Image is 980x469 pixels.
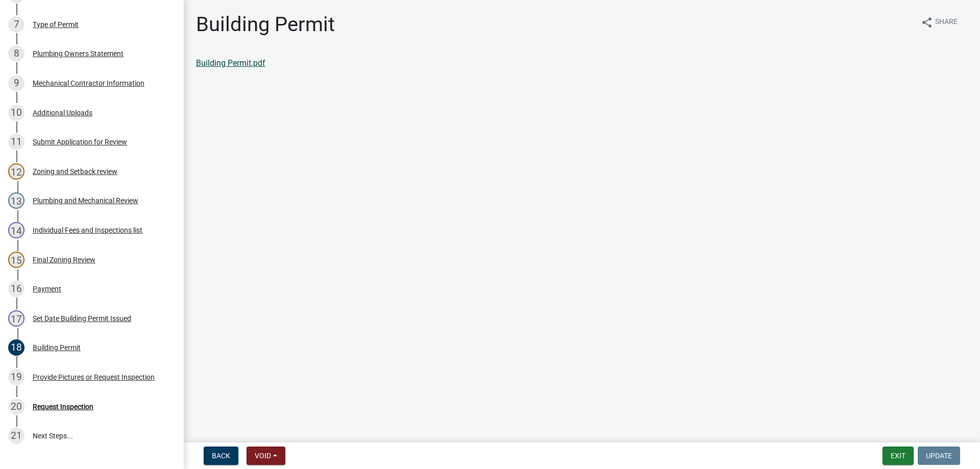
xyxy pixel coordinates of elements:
div: Plumbing Owners Statement [33,50,124,57]
div: Submit Application for Review [33,138,127,145]
i: share [921,16,933,29]
div: 8 [8,45,24,62]
button: Update [918,447,960,465]
div: Plumbing and Mechanical Review [33,197,138,204]
span: Update [926,452,952,460]
div: Individual Fees and Inspections list [33,227,142,234]
span: Back [212,452,230,460]
div: Additional Uploads [33,109,92,116]
div: Zoning and Setback review [33,168,117,175]
div: Type of Permit [33,21,79,28]
button: Void [247,447,285,465]
div: 13 [8,192,24,209]
span: Void [255,452,271,460]
div: 14 [8,222,24,238]
div: 10 [8,105,24,121]
button: Exit [883,447,914,465]
div: 9 [8,75,24,91]
div: Set Date Building Permit Issued [33,315,131,322]
button: Back [204,447,238,465]
div: 15 [8,252,24,268]
div: 11 [8,134,24,150]
span: Share [935,16,958,29]
div: Provide Pictures or Request Inspection [33,374,155,381]
div: 17 [8,310,24,327]
div: Request Inspection [33,403,93,410]
div: Final Zoning Review [33,256,95,263]
div: 18 [8,339,24,356]
div: 16 [8,281,24,297]
div: Payment [33,285,61,292]
h1: Building Permit [196,12,335,37]
div: Mechanical Contractor Information [33,80,144,87]
button: shareShare [913,12,966,32]
a: Building Permit.pdf [196,58,265,68]
div: 19 [8,369,24,385]
div: Building Permit [33,344,81,351]
div: 20 [8,399,24,415]
div: 7 [8,16,24,33]
div: 12 [8,163,24,180]
div: 21 [8,428,24,444]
